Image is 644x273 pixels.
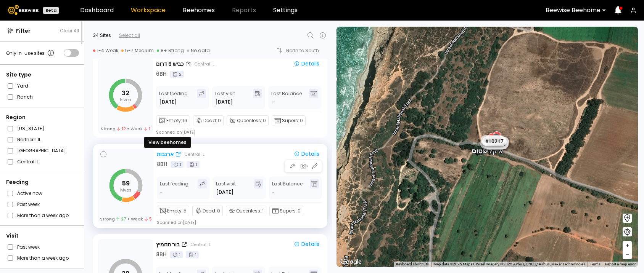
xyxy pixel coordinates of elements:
[263,117,266,124] span: 0
[17,158,39,166] label: Central IL
[190,241,211,247] div: Central IL
[396,262,429,267] button: Keyboard shortcuts
[605,262,636,266] a: Report a map error
[300,117,303,124] span: 0
[60,27,79,34] button: Clear All
[338,257,364,267] img: Google
[16,27,31,35] span: Filter
[232,7,256,13] span: Reports
[183,7,215,13] a: Beehomes
[183,117,187,124] span: 16
[17,147,66,155] label: [GEOGRAPHIC_DATA]
[121,48,154,54] div: 5-7 Medium
[157,160,167,168] div: 8 BH
[17,93,33,101] label: Ranch
[184,208,187,214] span: 5
[156,241,180,249] div: בור תחמיץ
[625,241,630,250] span: +
[271,89,302,106] div: Last Balance
[590,262,601,266] a: Terms (opens in new tab)
[120,187,132,193] tspan: hives
[131,7,166,13] a: Workspace
[17,254,69,262] label: More than a week ago
[101,126,151,131] div: Strong Weak
[157,150,174,158] div: ארנבות
[286,48,324,53] div: North to South
[145,216,152,222] span: 5
[193,115,224,126] div: Dead:
[291,240,322,249] button: Details
[6,178,79,186] div: Feeding
[218,117,221,124] span: 0
[170,71,184,78] div: 2
[93,48,118,54] div: 1-4 Weak
[216,188,233,196] div: [DATE]
[482,136,507,146] div: # 10217
[117,126,126,131] span: 12
[160,188,163,196] div: -
[215,98,233,106] div: [DATE]
[17,211,69,219] label: More than a week ago
[623,241,632,250] button: +
[217,208,220,214] span: 0
[6,232,79,240] div: Visit
[17,200,40,208] label: Past week
[187,48,210,54] div: No data
[170,251,183,258] div: 1
[157,48,184,54] div: 8+ Strong
[144,126,150,131] span: 1
[271,98,274,106] span: -
[226,206,266,216] div: Queenless:
[184,151,204,157] div: Central IL
[122,179,130,188] tspan: 59
[116,216,126,222] span: 27
[294,60,319,67] div: Details
[80,7,114,13] a: Dashboard
[472,139,503,155] div: איקליפטוס
[157,219,196,225] div: Scanned on [DATE]
[272,188,275,196] span: -
[156,251,167,259] div: 8 BH
[17,136,41,144] label: Northern IL
[120,97,131,103] tspan: hives
[119,32,140,39] div: Select all
[227,115,269,126] div: Queenless:
[272,115,306,126] div: Supers:
[43,7,59,14] div: Beta
[272,179,303,196] div: Last Balance
[156,60,184,68] div: כביש 9 דרום
[291,150,322,159] button: Details
[338,257,364,267] a: Open this area in Google Maps (opens a new window)
[17,82,28,90] label: Yard
[216,179,236,196] div: Last visit
[160,179,188,196] div: Last feeding
[215,89,235,106] div: Last visit
[294,241,319,247] div: Details
[481,135,505,145] div: # 10193
[192,206,223,216] div: Dead:
[159,89,188,106] div: Last feeding
[187,161,200,168] div: 1
[625,250,630,260] span: –
[291,59,322,69] button: Details
[298,208,301,214] span: 0
[122,89,129,97] tspan: 32
[17,243,40,251] label: Past week
[144,137,191,148] div: View beehomes
[157,206,189,216] div: Empty:
[156,129,195,135] div: Scanned on [DATE]
[6,113,79,121] div: Region
[17,125,44,133] label: [US_STATE]
[294,150,319,157] div: Details
[171,161,184,168] div: 1
[186,251,199,258] div: 1
[262,208,264,214] span: 1
[269,206,303,216] div: Supers:
[156,70,167,78] div: 6 BH
[433,262,585,266] span: Map data ©2025 Mapa GISrael Imagery ©2025 Airbus, CNES / Airbus, Maxar Technologies
[194,61,214,67] div: Central IL
[484,139,509,149] div: # 10084
[93,32,111,39] div: 34 Sites
[6,71,79,79] div: Site type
